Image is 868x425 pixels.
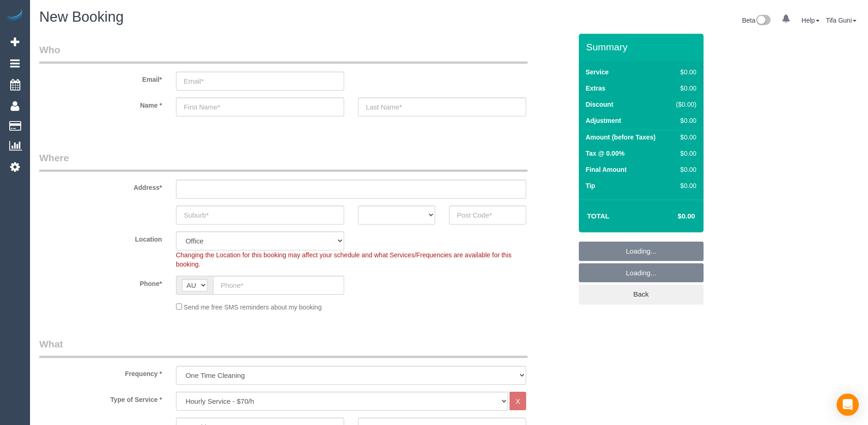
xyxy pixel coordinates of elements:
[586,149,625,158] label: Tax @ 0.00%
[801,17,819,24] a: Help
[672,165,697,174] div: $0.00
[586,84,606,93] label: Extras
[586,165,627,174] label: Final Amount
[176,206,344,225] input: Suburb*
[32,276,169,288] label: Phone*
[579,285,704,304] a: Back
[586,133,656,142] label: Amount (before Taxes)
[39,43,528,64] legend: Who
[6,9,24,22] img: Automaid Logo
[755,15,771,27] img: New interface
[586,42,699,52] h3: Summary
[672,181,697,190] div: $0.00
[672,84,697,93] div: $0.00
[672,100,697,109] div: ($0.00)
[587,212,610,220] strong: Total
[32,97,169,110] label: Name *
[39,9,124,25] span: New Booking
[826,17,856,24] a: Tifa Guni
[358,97,526,116] input: Last Name*
[176,97,344,116] input: First Name*
[32,366,169,378] label: Frequency *
[586,100,613,109] label: Discount
[586,116,621,125] label: Adjustment
[672,67,697,77] div: $0.00
[39,337,528,358] legend: What
[742,17,771,24] a: Beta
[176,72,344,91] input: Email*
[184,304,322,311] span: Send me free SMS reminders about my booking
[672,133,697,142] div: $0.00
[32,392,169,404] label: Type of Service *
[672,149,697,158] div: $0.00
[586,67,609,77] label: Service
[213,276,344,295] input: Phone*
[449,206,526,225] input: Post Code*
[32,72,169,84] label: Email*
[32,180,169,192] label: Address*
[586,181,595,190] label: Tip
[176,251,512,268] span: Changing the Location for this booking may affect your schedule and what Services/Frequencies are...
[32,231,169,244] label: Location
[672,116,697,125] div: $0.00
[837,394,859,416] div: Open Intercom Messenger
[650,212,695,220] h4: $0.00
[39,151,528,172] legend: Where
